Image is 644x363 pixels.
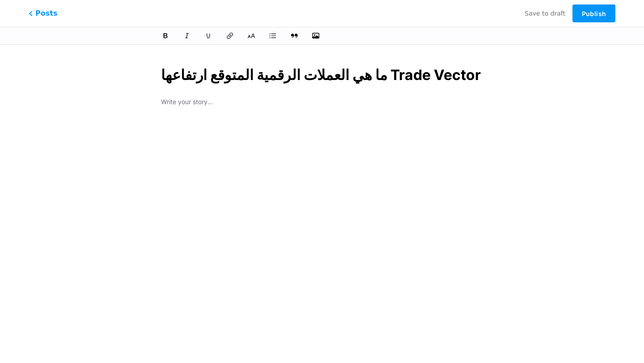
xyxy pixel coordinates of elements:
span: Publish [582,10,606,17]
button: Save to draft [525,4,565,22]
span: Posts [29,8,57,19]
span: Save to draft [525,10,565,17]
input: Title [161,64,483,86]
button: Publish [572,4,615,22]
